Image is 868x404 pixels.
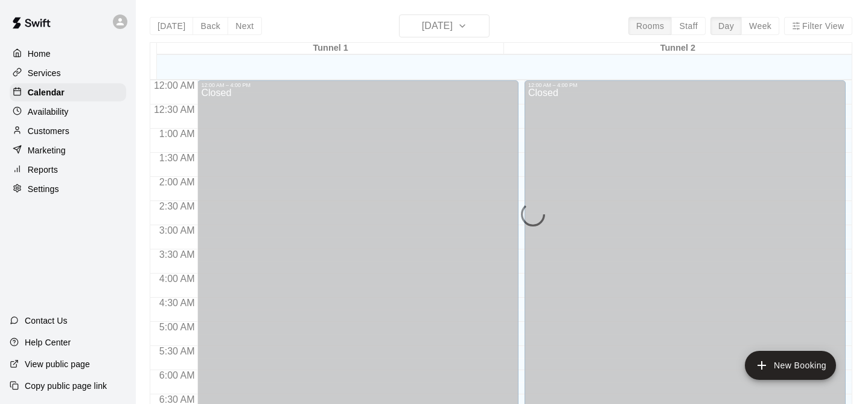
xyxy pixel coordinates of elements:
p: Customers [28,125,69,137]
p: Contact Us [25,315,68,327]
span: 12:00 AM [151,80,198,91]
p: Reports [28,164,58,176]
span: 3:30 AM [156,249,198,260]
div: 12:00 AM – 4:00 PM [528,82,842,88]
a: Services [10,64,126,82]
p: Help Center [25,336,71,348]
a: Calendar [10,83,126,101]
p: Home [28,48,51,60]
button: add [745,351,836,380]
span: 2:30 AM [156,201,198,211]
a: Reports [10,161,126,179]
p: Marketing [28,144,66,156]
p: Calendar [28,86,65,98]
span: 6:00 AM [156,370,198,380]
span: 5:00 AM [156,322,198,332]
span: 12:30 AM [151,104,198,115]
div: 12:00 AM – 4:00 PM [201,82,515,88]
span: 4:30 AM [156,298,198,308]
p: Copy public page link [25,380,107,392]
a: Customers [10,122,126,140]
div: Tunnel 1 [157,43,504,54]
span: 4:00 AM [156,274,198,284]
span: 3:00 AM [156,225,198,236]
a: Settings [10,180,126,198]
p: Settings [28,183,59,195]
p: View public page [25,358,90,370]
span: 1:30 AM [156,153,198,163]
p: Availability [28,106,69,118]
a: Availability [10,103,126,121]
a: Marketing [10,141,126,159]
div: Tunnel 2 [504,43,851,54]
p: Services [28,67,61,79]
span: 5:30 AM [156,346,198,356]
a: Home [10,45,126,63]
span: 1:00 AM [156,129,198,139]
span: 2:00 AM [156,177,198,187]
